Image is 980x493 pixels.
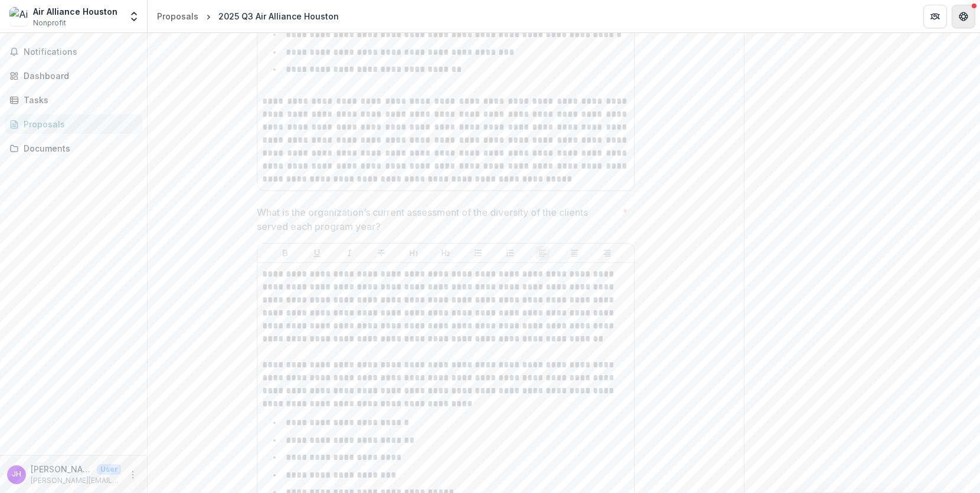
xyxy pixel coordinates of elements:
[152,8,344,25] nav: breadcrumb
[471,246,485,260] button: Bullet List
[24,142,133,155] div: Documents
[24,70,133,82] div: Dashboard
[126,5,142,28] button: Open entity switcher
[24,47,138,57] span: Notifications
[342,246,357,260] button: Italicize
[374,246,388,260] button: Strike
[278,246,292,260] button: Bold
[5,90,142,110] a: Tasks
[439,246,453,260] button: Heading 2
[5,42,142,61] button: Notifications
[152,8,203,25] a: Proposals
[535,246,550,260] button: Align Left
[310,246,324,260] button: Underline
[5,114,142,134] a: Proposals
[9,7,28,26] img: Air Alliance Houston
[33,18,66,28] span: Nonprofit
[407,246,421,260] button: Heading 1
[33,5,117,18] div: Air Alliance Houston
[12,471,21,478] div: Jennifer Hadayia
[31,475,121,486] p: [PERSON_NAME][EMAIL_ADDRESS][DOMAIN_NAME]
[31,463,92,475] p: [PERSON_NAME]
[600,246,614,260] button: Align Right
[257,205,618,234] p: What is the organization’s current assessment of the diversity of the clients served each program...
[24,118,133,130] div: Proposals
[5,139,142,158] a: Documents
[567,246,582,260] button: Align Center
[952,5,975,28] button: Get Help
[97,464,121,475] p: User
[24,94,133,106] div: Tasks
[157,10,198,22] div: Proposals
[503,246,517,260] button: Ordered List
[5,66,142,86] a: Dashboard
[126,468,140,482] button: More
[218,10,339,22] div: 2025 Q3 Air Alliance Houston
[923,5,947,28] button: Partners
